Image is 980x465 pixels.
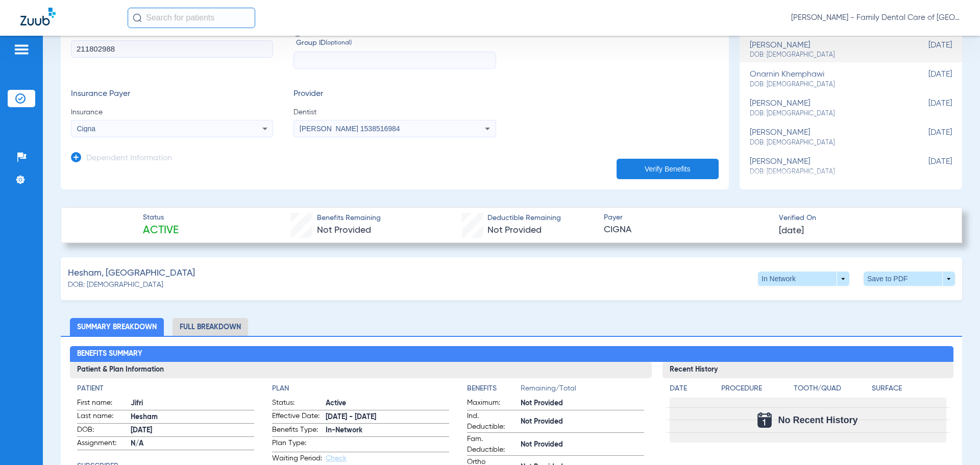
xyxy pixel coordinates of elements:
[326,425,449,436] span: In-Network
[68,267,195,280] span: Hesham, [GEOGRAPHIC_DATA]
[872,383,946,398] app-breakdown-title: Surface
[467,383,521,394] h4: Benefits
[901,41,952,60] span: [DATE]
[143,224,179,238] span: Active
[794,383,868,394] h4: Tooth/Quad
[20,8,56,26] img: Zuub Logo
[750,80,901,89] span: DOB: [DEMOGRAPHIC_DATA]
[272,425,322,437] span: Benefits Type:
[721,383,791,398] app-breakdown-title: Procedure
[70,362,652,378] h3: Patient & Plan Information
[617,159,719,179] button: Verify Benefits
[317,213,381,224] span: Benefits Remaining
[68,280,163,290] span: DOB: [DEMOGRAPHIC_DATA]
[794,383,868,398] app-breakdown-title: Tooth/Quad
[70,318,164,336] li: Summary Breakdown
[467,434,517,455] span: Fam. Deductible:
[131,438,254,449] span: N/A
[272,383,449,394] h4: Plan
[71,107,273,117] span: Insurance
[670,383,713,398] app-breakdown-title: Date
[901,128,952,147] span: [DATE]
[77,438,127,450] span: Assignment:
[293,89,496,100] h3: Provider
[326,412,449,423] span: [DATE] - [DATE]
[779,225,804,237] span: [DATE]
[133,13,142,22] img: Search Icon
[143,212,179,223] span: Status
[272,398,322,410] span: Status:
[872,383,946,394] h4: Surface
[750,128,901,147] div: [PERSON_NAME]
[71,28,273,69] label: Member ID
[864,272,955,286] button: Save to PDF
[901,157,952,176] span: [DATE]
[77,425,127,437] span: DOB:
[521,417,644,427] span: Not Provided
[131,425,254,436] span: [DATE]
[272,438,322,452] span: Plan Type:
[750,138,901,148] span: DOB: [DEMOGRAPHIC_DATA]
[77,411,127,423] span: Last name:
[86,154,172,164] h3: Dependent Information
[604,224,770,236] span: CIGNA
[521,383,644,398] span: Remaining/Total
[71,89,273,100] h3: Insurance Payer
[757,412,772,428] img: Calendar
[77,383,254,394] h4: Patient
[604,212,770,223] span: Payer
[70,346,953,362] h2: Benefits Summary
[13,43,30,56] img: hamburger-icon
[131,398,254,409] span: Jifri
[750,167,901,177] span: DOB: [DEMOGRAPHIC_DATA]
[670,383,713,394] h4: Date
[901,70,952,89] span: [DATE]
[272,411,322,423] span: Effective Date:
[779,213,945,224] span: Verified On
[173,318,248,336] li: Full Breakdown
[77,398,127,410] span: First name:
[326,398,449,409] span: Active
[750,99,901,118] div: [PERSON_NAME]
[521,398,644,409] span: Not Provided
[293,107,496,117] span: Dentist
[750,70,901,89] div: onarnin khemphawi
[750,157,901,176] div: [PERSON_NAME]
[778,415,857,425] span: No Recent History
[521,439,644,450] span: Not Provided
[317,226,371,235] span: Not Provided
[791,13,960,23] span: [PERSON_NAME] - Family Dental Care of [GEOGRAPHIC_DATA]
[750,41,901,60] div: [PERSON_NAME]
[487,213,561,224] span: Deductible Remaining
[750,51,901,60] span: DOB: [DEMOGRAPHIC_DATA]
[758,272,849,286] button: In Network
[467,383,521,398] app-breakdown-title: Benefits
[750,109,901,118] span: DOB: [DEMOGRAPHIC_DATA]
[71,40,273,58] input: Member ID
[721,383,791,394] h4: Procedure
[467,411,517,432] span: Ind. Deductible:
[901,99,952,118] span: [DATE]
[131,412,254,423] span: Hesham
[296,38,496,48] span: Group ID
[326,38,352,48] small: (optional)
[77,125,96,133] span: Cigna
[128,8,255,28] input: Search for patients
[663,362,953,378] h3: Recent History
[467,398,517,410] span: Maximum:
[300,125,400,133] span: [PERSON_NAME] 1538516984
[487,226,542,235] span: Not Provided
